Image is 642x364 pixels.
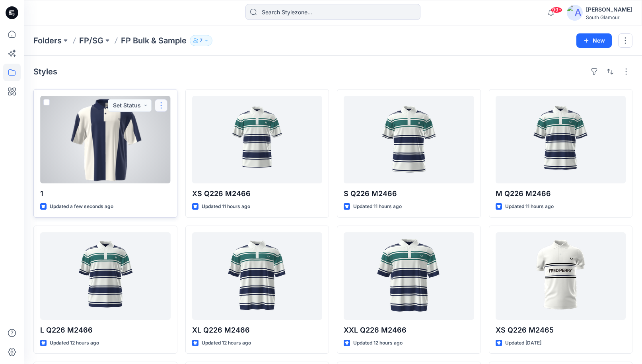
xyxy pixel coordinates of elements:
a: XXL Q226 M2466 [344,232,474,320]
p: XL Q226 M2466 [192,325,323,336]
p: Updated 12 hours ago [50,339,99,347]
p: M Q226 M2466 [496,188,626,199]
p: Updated 12 hours ago [202,339,251,347]
a: M Q226 M2466 [496,96,626,183]
a: XS Q226 M2465 [496,232,626,320]
p: Updated 11 hours ago [202,202,250,211]
p: FP Bulk & Sample [121,35,187,46]
a: S Q226 M2466 [344,96,474,183]
a: Folders [33,35,62,46]
p: 1 [40,188,171,199]
span: 99+ [551,7,562,13]
div: South Glamour [586,14,632,20]
a: FP/SG [79,35,103,46]
h4: Styles [33,67,57,76]
input: Search Stylezone… [245,4,420,20]
p: XXL Q226 M2466 [344,325,474,336]
p: Updated 11 hours ago [505,202,554,211]
button: New [576,33,612,48]
p: XS Q226 M2466 [192,188,323,199]
a: XL Q226 M2466 [192,232,323,320]
button: 7 [190,35,212,46]
p: Updated 11 hours ago [353,202,402,211]
p: XS Q226 M2465 [496,325,626,336]
p: Updated [DATE] [505,339,541,347]
a: XS Q226 M2466 [192,96,323,183]
p: L Q226 M2466 [40,325,171,336]
p: S Q226 M2466 [344,188,474,199]
a: 1 [40,96,171,183]
p: Updated a few seconds ago [50,202,113,211]
div: [PERSON_NAME] [586,5,632,14]
p: 7 [200,36,202,45]
p: Updated 12 hours ago [353,339,403,347]
a: L Q226 M2466 [40,232,171,320]
img: avatar [567,5,583,21]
